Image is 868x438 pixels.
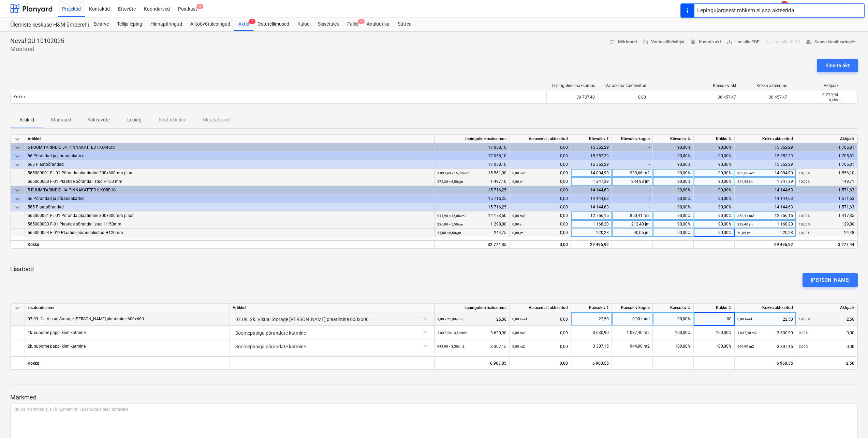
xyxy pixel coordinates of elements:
[89,17,113,31] a: Eelarve
[799,229,854,237] div: 24,48
[735,203,796,211] div: 14 144,63
[13,186,21,194] span: keyboard_arrow_down
[546,92,598,103] div: 39 737,40
[652,83,736,88] div: Käesolev akt
[735,240,796,248] div: 29 496,92
[697,6,794,15] div: Lepingujärgsest rohkem ei saa akteerida
[694,211,735,220] div: 90,00%
[799,326,854,340] div: 0,00
[653,169,694,177] div: 90,00%
[612,160,653,169] div: -
[358,19,365,24] span: 1
[512,317,527,321] small: 0,00 tund
[28,339,86,353] div: 2k. suoome pappi kinnikatmine
[512,345,525,348] small: 0,00 m2
[612,152,653,160] div: -
[735,152,796,160] div: 15 352,29
[793,92,838,97] div: 3 279,94
[512,220,568,229] div: 0,00
[363,17,394,31] a: Analüütika
[435,160,510,169] div: 17 058,10
[694,339,735,353] div: 100,00%
[437,214,467,218] small: 944,90 × 15,00 / m2
[799,222,810,226] small: 10,00%
[653,143,694,152] div: 90,00%
[437,229,506,237] div: 244,75
[571,229,612,237] div: 220,28
[437,220,506,229] div: 1 298,00
[571,169,612,177] div: 14 004,90
[799,345,808,348] small: 0,00%
[437,240,506,249] div: 32 774,35
[735,304,796,312] div: Kokku akteeritud
[437,177,506,186] div: 1 497,10
[437,222,463,226] small: 236,00 × 5,50 / jm
[437,317,465,321] small: 1,00 × 25,00 / tund
[437,180,463,184] small: 272,20 × 5,50 / jm
[737,177,793,186] div: 1 347,39
[735,186,796,194] div: 14 144,63
[694,152,735,160] div: 90,00%
[113,17,146,31] a: Tellija leping
[653,220,694,229] div: 90,00%
[694,326,735,339] div: 100,00%
[653,326,694,339] div: 100,00%
[811,276,850,284] div: [PERSON_NAME]
[435,143,510,152] div: 17 058,10
[612,304,653,312] div: Käesolev kogus
[571,143,612,152] div: 15 352,29
[653,339,694,353] div: 100,00%
[10,21,81,29] div: Ülemiste keskuse H&M ümberehitustööd [HMÜLEMISTE]
[796,152,857,160] div: 1 705,81
[512,326,568,340] div: 0,00
[799,331,808,335] small: 0,00%
[435,356,510,369] div: 6 963,05
[642,38,685,46] span: Vaata alltöövõtjat
[612,186,653,194] div: -
[612,211,653,220] div: 850,41 m2
[571,186,612,194] div: 14 144,63
[653,304,694,312] div: Käesolev %
[437,231,461,235] small: 44,50 × 5,50 / jm
[571,203,612,211] div: 14 144,63
[612,203,653,211] div: -
[737,171,754,175] small: 933,66 m2
[126,116,143,123] p: Leping
[13,161,21,169] span: keyboard_arrow_down
[28,160,431,169] div: 565 Plaatpõrandad
[694,194,735,203] div: 90,00%
[510,304,571,312] div: Varasemalt akteeritud
[796,143,857,152] div: 1 705,81
[510,186,571,194] div: 0,00
[694,135,735,143] div: Kokku %
[13,94,25,100] p: Kokku
[512,169,568,177] div: 0,00
[724,37,762,47] button: Lae alla PDF
[799,240,854,249] div: 3 277,44
[196,4,203,9] span: 9
[639,37,687,47] button: Vaata alltöövõtjat
[28,211,431,220] div: 565000001 FL-01 Põranda plaatimine 300x600mm plaat
[799,214,810,218] small: 10,00%
[612,312,653,326] div: 0,90 tund
[28,177,431,186] div: 565000003 F-01 Plaatide põrandaliistud H150 mm
[512,180,524,184] small: 0,00 jm
[234,17,253,31] a: Aktid1
[642,39,648,45] span: business
[799,317,810,321] small: 10,00%
[574,312,609,326] div: 22,50
[435,152,510,160] div: 17 058,10
[437,326,506,340] div: 3 630,90
[612,326,653,339] div: 1 037,40 m2
[796,304,857,312] div: Aktijääk
[739,92,790,103] div: 36 457,47
[571,135,612,143] div: Käesolev €
[609,38,637,46] span: Märkmed
[25,304,230,312] div: Lisatööde nimi
[803,37,858,47] button: Saada kinnitusringile
[653,160,694,169] div: 90,00%
[612,339,653,353] div: 944,90 m2
[726,38,759,46] span: Lae alla PDF
[694,220,735,229] div: 90,00%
